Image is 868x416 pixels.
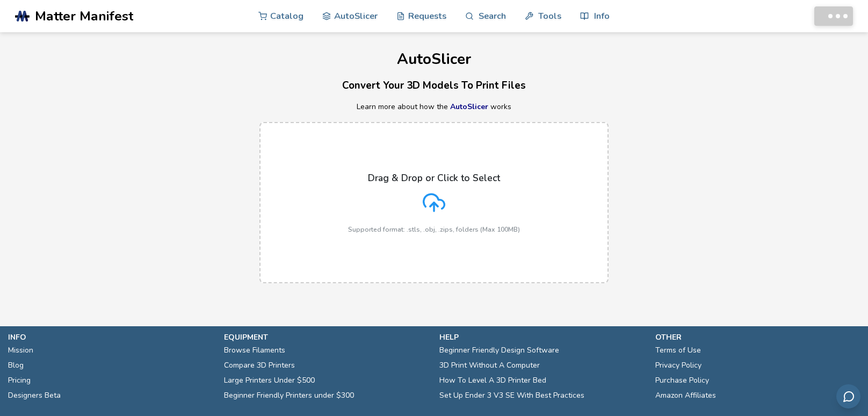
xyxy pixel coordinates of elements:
[836,384,860,408] button: Send feedback via email
[224,373,315,388] a: Large Printers Under $500
[655,332,860,343] p: other
[655,373,709,388] a: Purchase Policy
[224,388,354,403] a: Beginner Friendly Printers under $300
[348,226,520,233] p: Supported format: .stls, .obj, .zips, folders (Max 100MB)
[8,388,61,403] a: Designers Beta
[224,332,429,343] p: equipment
[439,332,645,343] p: help
[655,358,701,373] a: Privacy Policy
[450,102,488,112] a: AutoSlicer
[8,358,24,373] a: Blog
[439,343,559,358] a: Beginner Friendly Design Software
[35,9,133,24] span: Matter Manifest
[439,388,584,403] a: Set Up Ender 3 V3 SE With Best Practices
[368,173,500,183] p: Drag & Drop or Click to Select
[224,343,285,358] a: Browse Filaments
[655,388,716,403] a: Amazon Affiliates
[8,332,213,343] p: info
[439,358,540,373] a: 3D Print Without A Computer
[8,373,31,388] a: Pricing
[439,373,546,388] a: How To Level A 3D Printer Bed
[8,343,33,358] a: Mission
[655,343,701,358] a: Terms of Use
[224,358,295,373] a: Compare 3D Printers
